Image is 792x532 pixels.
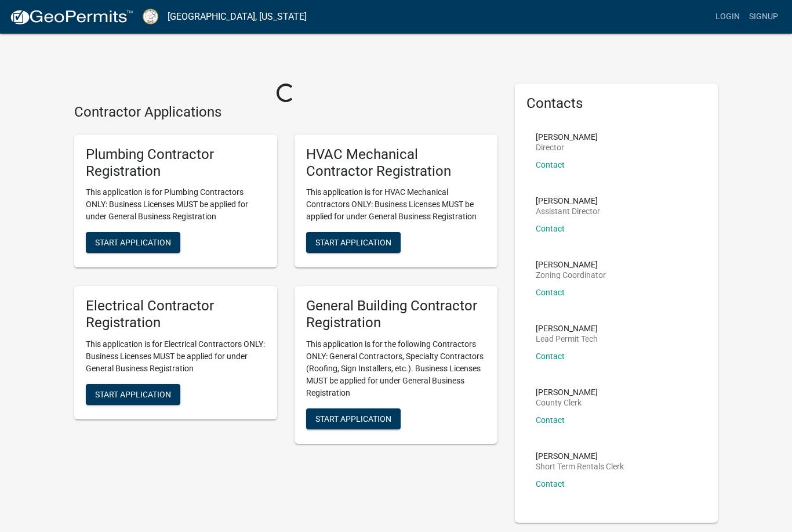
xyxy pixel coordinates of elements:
[306,408,401,429] button: Start Application
[86,232,180,253] button: Start Application
[536,352,565,361] a: Contact
[711,6,744,28] a: Login
[315,238,391,247] span: Start Application
[536,224,565,233] a: Contact
[168,7,307,27] a: [GEOGRAPHIC_DATA], [US_STATE]
[536,399,598,407] p: County Clerk
[86,338,266,375] p: This application is for Electrical Contractors ONLY: Business Licenses MUST be applied for under ...
[306,232,401,253] button: Start Application
[306,298,486,331] h5: General Building Contractor Registration
[536,462,624,471] p: Short Term Rentals Clerk
[95,238,171,247] span: Start Application
[86,146,266,180] h5: Plumbing Contractor Registration
[536,288,565,297] a: Contact
[315,414,391,423] span: Start Application
[536,452,624,460] p: [PERSON_NAME]
[536,335,598,343] p: Lead Permit Tech
[536,324,598,332] p: [PERSON_NAME]
[74,104,497,453] wm-workflow-list-section: Contractor Applications
[536,388,598,396] p: [PERSON_NAME]
[536,271,606,279] p: Zoning Coordinator
[744,6,783,28] a: Signup
[306,338,486,399] p: This application is for the following Contractors ONLY: General Contractors, Specialty Contractor...
[536,143,598,151] p: Director
[536,479,565,488] a: Contact
[536,160,565,169] a: Contact
[74,104,497,121] h4: Contractor Applications
[95,389,171,399] span: Start Application
[143,9,158,24] img: Putnam County, Georgia
[536,133,598,141] p: [PERSON_NAME]
[86,298,266,331] h5: Electrical Contractor Registration
[536,207,600,215] p: Assistant Director
[536,260,606,269] p: [PERSON_NAME]
[86,186,266,223] p: This application is for Plumbing Contractors ONLY: Business Licenses MUST be applied for under Ge...
[536,415,565,425] a: Contact
[306,146,486,180] h5: HVAC Mechanical Contractor Registration
[306,186,486,223] p: This application is for HVAC Mechanical Contractors ONLY: Business Licenses MUST be applied for u...
[536,197,600,205] p: [PERSON_NAME]
[526,95,706,112] h5: Contacts
[86,384,180,405] button: Start Application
